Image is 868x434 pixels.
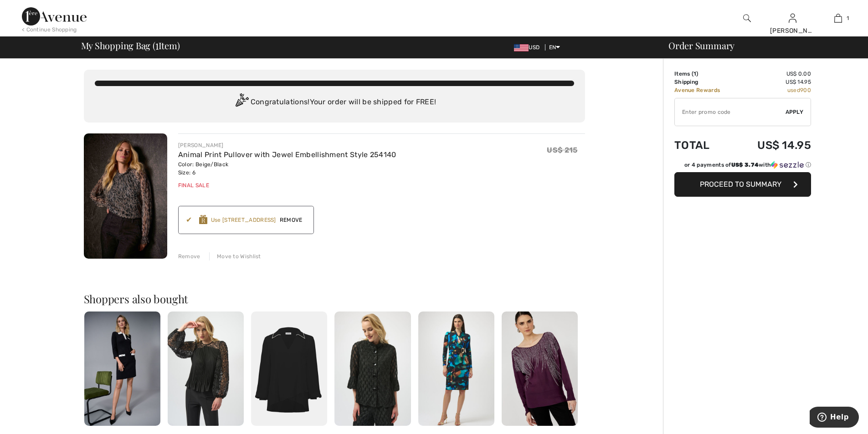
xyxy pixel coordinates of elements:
img: search the website [743,13,751,24]
div: Move to Wishlist [209,252,261,260]
img: Sezzle [771,161,804,169]
a: 1 [816,13,860,24]
a: Sign In [789,14,796,22]
td: US$ 14.95 [737,130,811,161]
img: Mini Sheath Dress with Embellishments Style 253995 [84,311,160,426]
span: 1 [693,71,696,77]
div: or 4 payments of with [684,161,811,169]
img: Formal Collared Hip-Length Shirt Style 254073 [334,311,411,426]
img: Floral Jewel Boat Neck Pullover Style 253772 [502,311,578,426]
div: [PERSON_NAME] [770,26,815,36]
div: Use [STREET_ADDRESS] [211,216,276,224]
span: 1 [847,14,849,22]
td: used [737,86,811,94]
span: 1 [155,39,159,51]
span: 900 [800,87,811,93]
input: Promo code [675,98,786,126]
button: Proceed to Summary [674,172,811,197]
span: US$ 3.74 [731,162,759,168]
img: 1ère Avenue [22,7,87,26]
span: EN [549,44,560,51]
img: Congratulation2.svg [232,93,251,112]
img: US Dollar [514,44,529,51]
iframe: Opens a widget where you can find more information [810,407,859,429]
span: Remove [276,216,306,224]
img: V-Neck Jewel Embellished Pullover Style 254141 [251,311,327,426]
div: Color: Beige/Black Size: 6 [178,160,396,177]
a: Animal Print Pullover with Jewel Embellishment Style 254140 [178,150,396,159]
div: Congratulations! Your order will be shipped for FREE! [95,93,574,112]
img: My Info [789,13,796,24]
div: ✔ [186,214,199,225]
td: Avenue Rewards [674,86,737,94]
td: Total [674,130,737,161]
span: USD [514,44,543,51]
div: [PERSON_NAME] [178,141,396,149]
img: Reward-Logo.svg [199,215,207,224]
td: US$ 0.00 [737,70,811,78]
div: Remove [178,252,200,260]
img: Animal Print Pullover with Jewel Embellishment Style 254140 [84,133,167,259]
span: Proceed to Summary [700,180,781,189]
div: or 4 payments ofUS$ 3.74withSezzle Click to learn more about Sezzle [674,161,811,172]
img: My Bag [834,13,842,24]
td: US$ 14.95 [737,78,811,86]
span: Apply [786,108,804,116]
td: Shipping [674,78,737,86]
div: < Continue Shopping [22,26,77,34]
img: Elegant Long-Sleeve Pullover Style 254900 [168,311,244,426]
td: Items ( ) [674,70,737,78]
span: US$ 215 [547,146,577,154]
div: Final Sale [178,181,396,189]
div: Order Summary [657,41,863,50]
img: Formal Abstract Bodycon Dress Style 254070 [418,311,494,426]
span: My Shopping Bag ( Item) [81,41,180,50]
h2: Shoppers also bought [84,293,585,304]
